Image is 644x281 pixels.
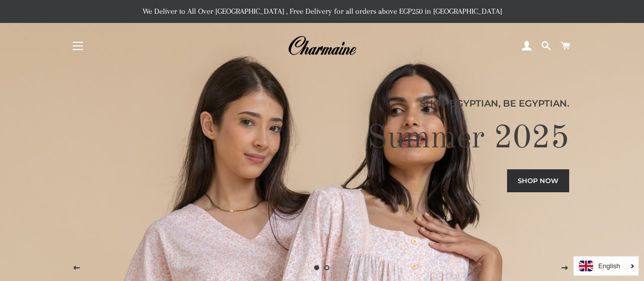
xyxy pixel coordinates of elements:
[312,263,322,273] a: Slide 1, current
[75,96,569,111] p: Shop Egyptian, Be Egyptian.
[579,261,633,271] a: English
[552,256,577,281] button: Next slide
[75,118,569,159] h2: Summer 2025
[598,263,620,269] i: English
[322,263,332,273] a: Load slide 2
[64,256,89,281] button: Previous slide
[288,35,356,57] img: Charmaine Egypt
[507,169,569,192] a: Shop now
